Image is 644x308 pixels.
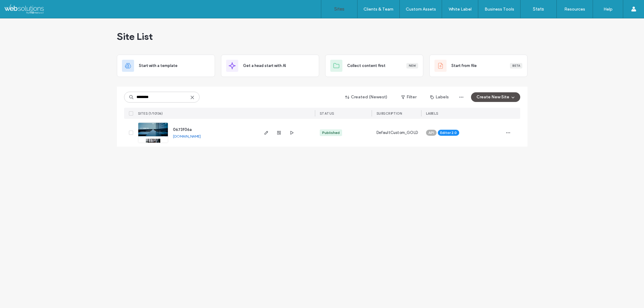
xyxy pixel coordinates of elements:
[451,63,477,69] span: Start from file
[364,7,393,12] label: Clients & Team
[322,130,340,135] div: Published
[604,7,613,12] label: Help
[510,63,522,68] div: Beta
[376,111,402,116] span: SUBSCRIPTION
[425,92,454,102] button: Labels
[449,7,472,12] label: White Label
[426,111,438,116] span: LABELS
[320,111,334,116] span: STATUS
[340,92,393,102] button: Created (Newest)
[376,130,418,136] span: DefaultCustom_GOLD
[117,55,215,77] div: Start with a template
[406,7,436,12] label: Custom Assets
[395,92,422,102] button: Filter
[334,6,344,12] label: Sites
[139,63,178,69] span: Start with a template
[138,111,163,116] span: SITES (1/10136)
[406,63,418,68] div: New
[173,127,192,132] a: 0673f06a
[325,55,423,77] div: Collect content firstNew
[471,92,520,102] button: Create New Site
[347,63,386,69] span: Collect content first
[564,7,585,12] label: Resources
[440,130,457,135] span: Editor 2.0
[173,134,201,138] a: [DOMAIN_NAME]
[533,6,544,12] label: Stats
[429,55,527,77] div: Start from fileBeta
[221,55,319,77] div: Get a head start with AI
[485,7,514,12] label: Business Tools
[243,63,286,69] span: Get a head start with AI
[428,130,434,135] span: API
[117,30,153,43] span: Site List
